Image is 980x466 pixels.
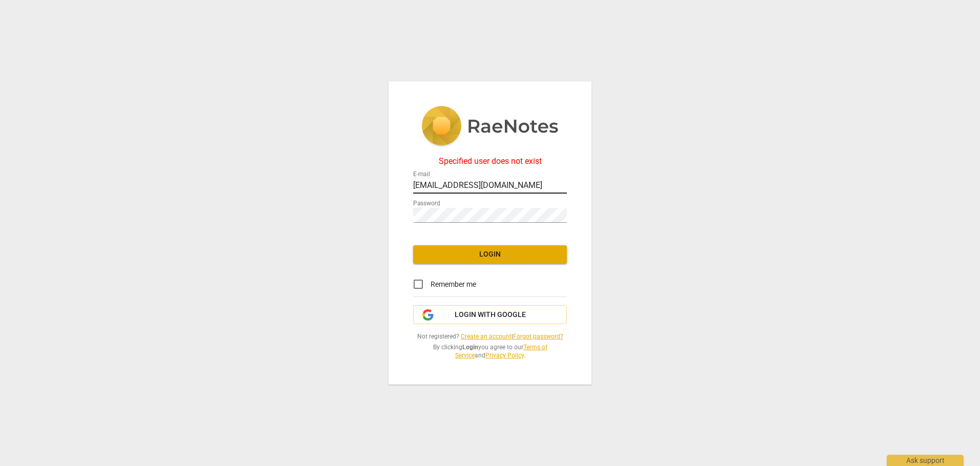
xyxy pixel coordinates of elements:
[461,333,512,340] a: Create an account
[421,249,559,260] span: Login
[455,310,526,320] span: Login with Google
[513,333,563,340] a: Forgot password?
[455,344,547,359] a: Terms of Service
[485,352,524,359] a: Privacy Policy
[413,245,567,264] button: Login
[413,171,430,177] label: E-mail
[413,200,440,206] label: Password
[421,106,559,148] img: 5ac2273c67554f335776073100b6d88f.svg
[462,344,478,351] b: Login
[413,332,567,341] span: Not registered? |
[413,157,567,166] div: Specified user does not exist
[413,305,567,325] button: Login with Google
[413,343,567,360] span: By clicking you agree to our and .
[887,455,964,466] div: Ask support
[431,279,476,290] span: Remember me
